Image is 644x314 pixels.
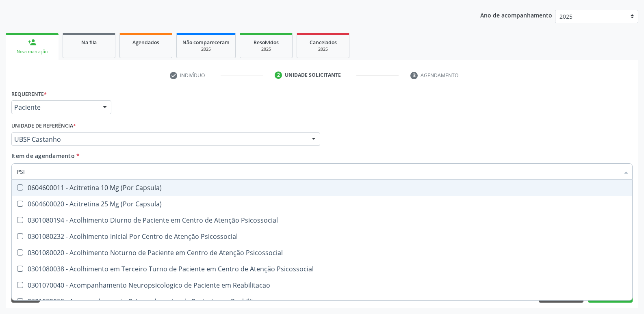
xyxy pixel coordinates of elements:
[17,282,627,288] div: 0301070040 - Acompanhamento Neuropsicologico de Paciente em Reabilitacao
[17,249,627,256] div: 0301080020 - Acolhimento Noturno de Paciente em Centro de Atenção Psicossocial
[11,49,53,55] div: Nova marcação
[11,152,75,160] span: Item de agendamento
[182,46,230,52] div: 2025
[275,71,282,79] div: 2
[182,39,230,46] span: Não compareceram
[14,103,95,111] span: Paciente
[14,135,304,143] span: UBSF Castanho
[11,120,76,132] label: Unidade de referência
[480,10,552,20] p: Ano de acompanhamento
[285,71,341,79] div: Unidade solicitante
[17,217,627,223] div: 0301080194 - Acolhimento Diurno de Paciente em Centro de Atenção Psicossocial
[11,88,47,100] label: Requerente
[17,298,627,305] div: 0301070059 - Acompanhamento Psicopedagogico de Paciente em Reabilitacao
[17,184,627,191] div: 0604600011 - Acitretina 10 Mg (Por Capsula)
[254,39,279,46] span: Resolvidos
[17,201,627,207] div: 0604600020 - Acitretina 25 Mg (Por Capsula)
[17,266,627,272] div: 0301080038 - Acolhimento em Terceiro Turno de Paciente em Centro de Atenção Psicossocial
[17,233,627,240] div: 0301080232 - Acolhimento Inicial Por Centro de Atenção Psicossocial
[28,38,37,47] div: person_add
[310,39,337,46] span: Cancelados
[81,39,97,46] span: Na fila
[303,46,343,52] div: 2025
[132,39,159,46] span: Agendados
[17,163,619,180] input: Buscar por procedimentos
[246,46,286,52] div: 2025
